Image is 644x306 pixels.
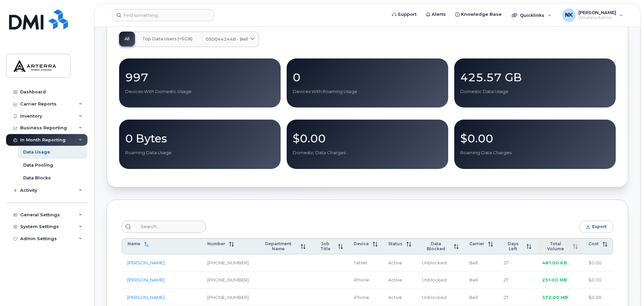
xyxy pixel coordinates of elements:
td: 27 [498,254,536,272]
a: 0500442448 - Bell [200,32,259,47]
span: Device [354,241,369,246]
a: Support [387,8,421,21]
td: Bell [464,271,498,289]
td: Unblocked [417,254,464,272]
p: 0 [293,71,442,83]
td: $0.00 [583,271,613,289]
p: 0 Bytes [125,132,275,144]
p: Domestic Data Charges [293,150,442,156]
span: [PERSON_NAME] [578,10,616,15]
p: 425.57 GB [460,71,610,83]
input: Search... [135,221,206,233]
span: Days Left [504,241,522,251]
p: Domestic Data Usage [460,89,610,95]
td: iPhone [348,271,383,289]
a: [PERSON_NAME] [127,295,165,300]
td: Tablet [348,254,383,272]
p: Devices With Domestic Usage [125,89,275,95]
span: 481.00 KB [542,260,567,265]
p: 997 [125,71,275,83]
td: [PHONE_NUMBER] [202,254,254,272]
span: Number [207,241,225,246]
span: Carrier [469,241,484,246]
td: Unblocked [417,271,464,289]
a: Alerts [421,8,451,21]
span: Export [592,224,607,229]
span: Knowledge Base [461,11,502,18]
span: Support [398,11,417,18]
span: Quicklinks [520,12,544,18]
span: Total Volume [542,241,569,251]
span: NK [565,11,573,19]
a: [PERSON_NAME] [127,260,165,265]
p: $0.00 [293,132,442,144]
span: Cost [588,241,599,246]
span: Alerts [432,11,446,18]
a: Knowledge Base [451,8,506,21]
p: Devices With Roaming Usage [293,89,442,95]
p: $0.00 [460,132,610,144]
p: Roaming Data Usage [125,150,275,156]
span: Department Name [259,241,297,251]
a: [PERSON_NAME] [127,277,165,282]
td: 27 [498,271,536,289]
span: Top Data Users (>5GB) [142,36,192,42]
span: 0500442448 - Bell [206,36,248,42]
input: Find something... [112,9,214,21]
span: Data Blocked [422,241,450,251]
td: [PHONE_NUMBER] [202,271,254,289]
td: Active [383,254,417,272]
span: 231.00 MB [542,277,567,282]
span: 372.00 MB [542,295,568,300]
button: Export [580,221,613,233]
td: $0.00 [583,254,613,272]
td: Active [383,271,417,289]
span: Name [128,241,140,246]
span: Wireless Admin [578,15,616,20]
p: Roaming Data Charges [460,150,610,156]
div: Neil Kirk [558,8,628,22]
span: Status [388,241,402,246]
span: Job Title [316,241,334,251]
div: Quicklinks [507,8,556,22]
td: Bell [464,254,498,272]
